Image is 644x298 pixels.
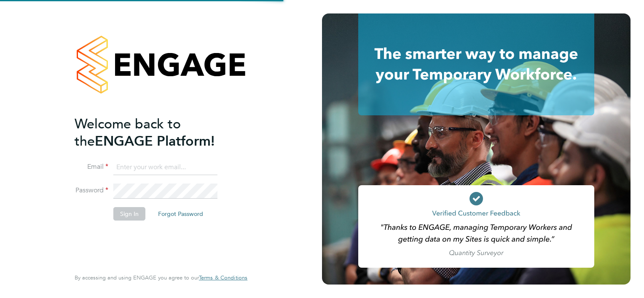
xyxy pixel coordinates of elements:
[113,160,217,175] input: Enter your work email...
[75,186,108,195] label: Password
[75,162,108,171] label: Email
[75,274,247,281] span: By accessing and using ENGAGE you agree to our
[199,274,247,281] span: Terms & Conditions
[113,207,145,221] button: Sign In
[75,116,181,149] span: Welcome back to the
[199,274,247,281] a: Terms & Conditions
[75,115,239,150] h2: ENGAGE Platform!
[151,207,210,221] button: Forgot Password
